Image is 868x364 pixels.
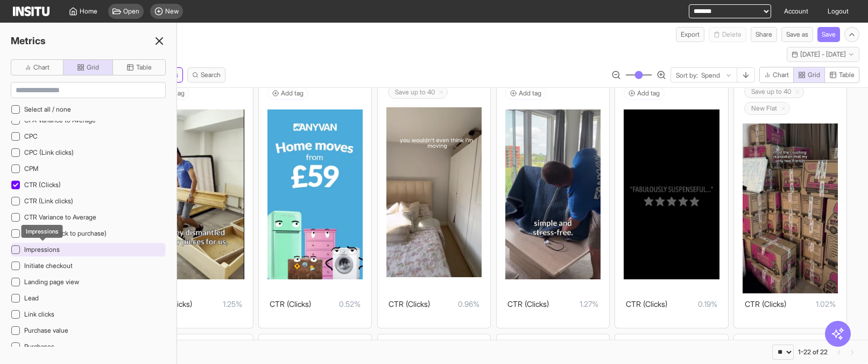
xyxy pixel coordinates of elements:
[676,71,698,80] span: Sort by:
[794,88,801,95] svg: Delete tag icon
[786,298,836,311] span: 1.02%
[626,299,667,308] span: CTR (Clicks)
[624,87,665,100] button: Add tag
[24,164,38,173] span: CPM
[80,7,97,16] span: Home
[11,33,46,49] h2: Metrics
[800,50,846,59] span: [DATE] - [DATE]
[817,27,840,42] button: Save
[270,299,311,308] span: CTR (Clicks)
[201,71,221,79] span: Search
[24,310,54,318] span: Link clicks
[388,86,448,99] div: Delete tag
[24,245,60,253] span: Impressions
[744,102,790,115] div: Delete tag
[24,148,74,156] span: CPC (Link clicks)
[24,342,54,351] span: Purchases
[123,7,139,16] span: Open
[709,27,746,42] button: Delete
[24,326,68,334] span: Purchase value
[24,278,79,286] span: Landing page view
[751,104,777,113] h2: New Flat
[24,181,61,189] span: CTR (Clicks)
[136,63,152,72] span: Table
[808,71,820,79] span: Grid
[11,59,63,75] button: Chart
[549,298,598,311] span: 1.27%
[667,298,717,311] span: 0.19%
[24,262,73,270] span: Initiate checkout
[798,348,828,356] div: 1-22 of 22
[759,67,794,83] button: Chart
[187,67,225,83] button: Search
[33,63,50,72] span: Chart
[395,88,435,97] h2: Save up to 40
[281,89,304,98] span: Add tag
[24,262,73,270] span: Initiate checkout
[24,181,61,189] span: CTR (Clicks)
[780,105,787,112] svg: Delete tag icon
[24,229,107,237] span: CVR (Link click to purchase)
[192,298,242,311] span: 1.25%
[311,298,361,311] span: 0.52%
[63,59,113,75] button: Grid
[165,7,179,16] span: New
[637,89,660,98] span: Add tag
[745,299,786,308] span: CTR (Clicks)
[519,89,541,98] span: Add tag
[505,87,546,100] button: Add tag
[438,89,444,95] svg: Delete tag icon
[13,6,50,16] img: Logo
[824,67,859,83] button: Table
[24,213,96,221] span: CTR Variance to Average
[24,294,39,302] span: Lead
[793,67,825,83] button: Grid
[24,132,38,140] span: CPC
[24,213,96,222] span: CTR Variance to Average
[781,27,813,42] button: Save as
[24,229,107,238] span: CVR (Link click to purchase)
[430,298,479,311] span: 0.96%
[24,105,71,114] span: Select all / none
[267,87,308,100] button: Add tag
[744,85,804,98] div: Delete tag
[87,63,99,72] span: Grid
[24,342,54,351] span: Purchases
[24,310,54,319] span: Link clicks
[24,197,73,205] span: CTR (Link clicks)
[389,299,430,308] span: CTR (Clicks)
[773,71,789,79] span: Chart
[507,299,549,308] span: CTR (Clicks)
[751,87,791,96] h2: Save up to 40
[751,27,777,42] button: Share
[24,148,74,157] span: CPC (Link clicks)
[112,59,166,75] button: Table
[839,71,855,79] span: Table
[676,27,704,42] button: Export
[24,294,39,303] span: Lead
[709,27,746,42] span: You cannot delete a preset report.
[787,47,859,62] button: [DATE] - [DATE]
